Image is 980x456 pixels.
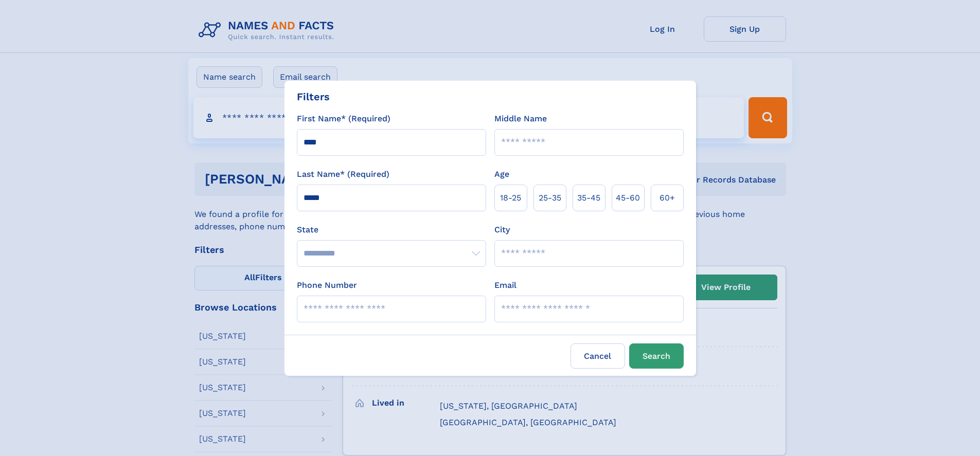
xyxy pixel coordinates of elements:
[660,192,675,204] span: 60+
[494,279,516,291] label: Email
[297,113,390,125] label: First Name* (Required)
[577,192,600,204] span: 35‑45
[571,343,625,369] label: Cancel
[494,224,510,236] label: City
[616,192,640,204] span: 45‑60
[500,192,521,204] span: 18‑25
[297,279,357,291] label: Phone Number
[539,192,561,204] span: 25‑35
[297,89,330,104] div: Filters
[629,343,684,369] button: Search
[297,168,389,180] label: Last Name* (Required)
[297,224,486,236] label: State
[494,168,509,180] label: Age
[494,113,547,125] label: Middle Name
